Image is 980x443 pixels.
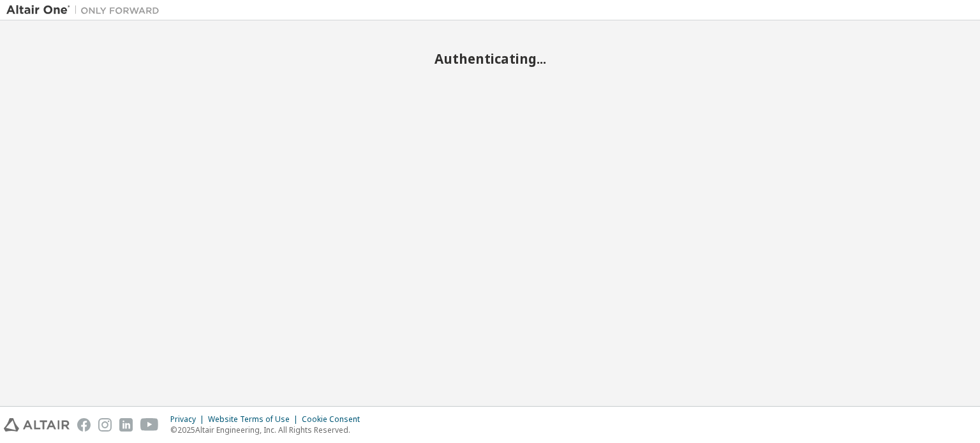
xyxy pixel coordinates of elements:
[119,418,133,432] img: linkedin.svg
[6,50,974,67] h2: Authenticating...
[98,418,112,432] img: instagram.svg
[302,414,367,425] div: Cookie Consent
[6,4,166,17] img: Altair One
[140,418,159,432] img: youtube.svg
[4,418,70,432] img: altair_logo.svg
[208,414,302,425] div: Website Terms of Use
[77,418,91,432] img: facebook.svg
[170,425,367,435] p: © 2025 Altair Engineering, Inc. All Rights Reserved.
[170,414,208,425] div: Privacy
